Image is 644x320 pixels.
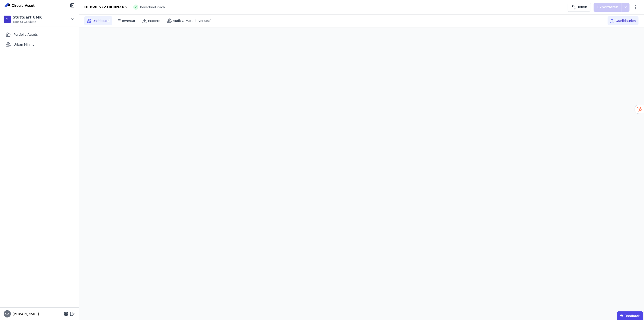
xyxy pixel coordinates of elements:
[14,42,34,47] span: Urban Mining
[13,15,42,20] div: Stuttgart UMK
[11,312,39,316] span: [PERSON_NAME]
[140,5,165,9] span: Berechnet nach
[148,19,160,23] span: Exporte
[84,5,127,10] div: DEBWL5221000NZ65
[597,5,619,10] p: Exportieren
[173,19,210,23] span: Audit & Materialverkauf
[14,32,38,37] span: Portfolio Assets
[4,3,36,8] img: Concular
[568,3,591,12] button: Teilen
[122,19,135,23] span: Inventar
[92,19,110,23] span: Dashboard
[4,16,11,23] div: S
[13,20,42,24] span: 188333 Gebäude
[5,313,9,315] span: GZ
[616,19,636,23] span: Quelldateien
